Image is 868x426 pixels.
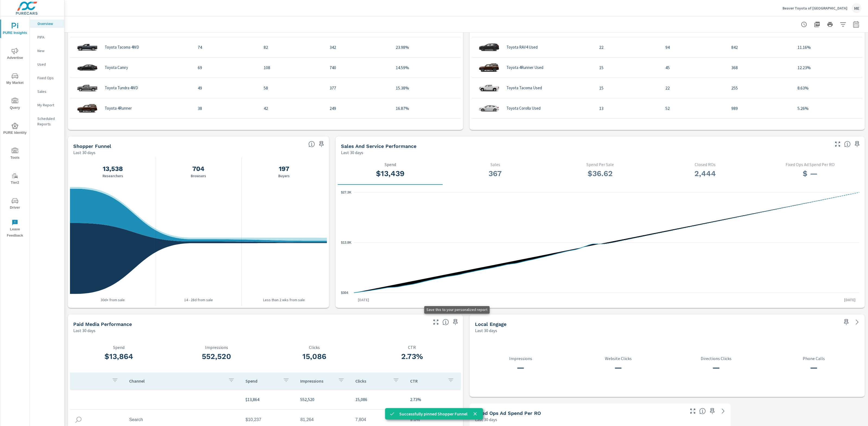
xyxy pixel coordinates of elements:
[2,219,28,239] span: Leave Feedback
[552,162,648,167] p: Spend Per Sale
[73,149,95,156] p: Last 30 days
[657,169,753,178] h3: 2,444
[667,363,765,372] h3: —
[447,162,543,167] p: Sales
[475,416,497,423] p: Last 30 days
[76,59,98,76] img: glamour
[300,378,333,384] p: Impressions
[599,85,656,91] p: 15
[30,60,64,68] div: Used
[37,116,60,127] p: Scheduled Reports
[399,411,467,417] p: Successfully pinned Shopper Funnel
[105,45,139,50] p: Toyota Tacoma 4WD
[825,19,835,30] button: Print Report
[70,345,168,350] p: Spend
[432,318,440,326] button: Make Fullscreen
[657,162,753,167] p: Closed ROs
[317,140,326,148] span: Save this to your personalized report
[198,105,255,112] p: 38
[569,363,667,372] h3: —
[0,16,30,241] div: nav menu
[731,85,789,91] p: 255
[342,162,438,167] p: Spend
[410,378,443,384] p: CTR
[73,143,111,149] h5: Shopper Funnel
[569,356,667,361] p: Website Clicks
[844,141,851,147] span: Select a tab to understand performance over the selected time range.
[2,48,28,61] span: Advertise
[842,318,851,326] span: Save this to your personalized report
[2,73,28,86] span: My Market
[300,396,346,403] p: 552,520
[396,105,456,112] p: 16.87%
[129,378,224,384] p: Channel
[442,319,449,325] span: Understand performance metrics over the selected time range.
[506,45,538,50] p: Toyota RAV4 Used
[76,100,98,116] img: glamour
[355,396,401,403] p: 15,086
[198,64,255,71] p: 69
[478,80,500,96] img: glamour
[840,297,859,303] p: [DATE]
[853,318,861,326] a: See more details in report
[765,363,863,372] h3: —
[30,47,64,55] div: New
[472,410,479,417] button: close
[667,356,765,361] p: Directions Clicks
[797,85,858,91] p: 8.63%
[2,98,28,111] span: Query
[245,396,292,403] p: $13,864
[472,363,569,372] h3: —
[2,23,28,36] span: PURE Insights
[341,143,416,149] h5: Sales and Service Performance
[330,64,387,71] p: 740
[478,39,500,55] img: glamour
[265,345,363,350] p: Clicks
[2,173,28,186] span: Tier2
[599,64,656,71] p: 15
[851,19,861,30] button: Select Date Range
[506,106,541,111] p: Toyota Corolla Used
[37,62,60,67] p: Used
[168,352,265,361] h3: 552,520
[688,407,697,415] button: Make Fullscreen
[264,44,321,50] p: 82
[665,64,723,71] p: 45
[198,85,255,91] p: 49
[105,85,138,90] p: Toyota Tundra 4WD
[838,19,848,30] button: Apply Filters
[765,356,863,361] p: Phone Calls
[396,44,456,50] p: 23.98%
[2,123,28,136] span: PURE Identity
[245,378,279,384] p: Spend
[341,241,352,244] text: $13.8K
[37,21,60,26] p: Overview
[73,327,95,334] p: Last 30 days
[506,65,543,70] p: Toyota 4Runner Used
[833,140,842,148] button: Make Fullscreen
[37,102,60,108] p: My Report
[264,85,321,91] p: 58
[330,85,387,91] p: 377
[105,65,128,70] p: Toyota Camry
[797,64,858,71] p: 12.23%
[264,64,321,71] p: 108
[478,59,500,76] img: glamour
[708,407,717,415] span: Save this to your personalized report
[762,162,858,167] p: Fixed Ops Ad Spend Per RO
[30,101,64,109] div: My Report
[30,74,64,82] div: Fixed Ops
[363,352,461,361] h3: 2.73%
[37,48,60,53] p: New
[355,378,388,384] p: Clicks
[73,321,132,327] h5: Paid Media Performance
[731,105,789,112] p: 989
[30,20,64,28] div: Overview
[168,345,265,350] p: Impressions
[341,149,363,156] p: Last 30 days
[198,44,255,50] p: 74
[783,6,847,11] p: Beaver Toyota of [GEOGRAPHIC_DATA]
[762,169,858,178] h3: $ —
[475,410,541,416] h5: Fixed Ops Ad Spend Per RO
[665,105,723,112] p: 52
